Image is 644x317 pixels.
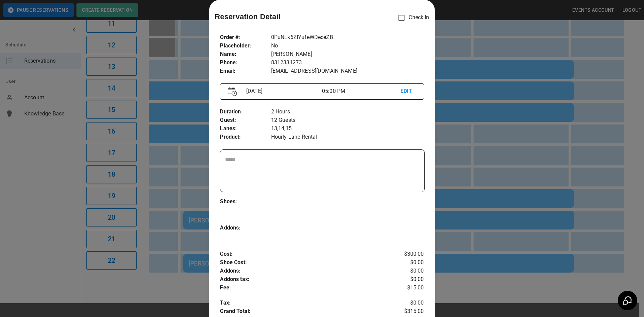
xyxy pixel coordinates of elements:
p: $0.00 [390,275,424,284]
p: Shoe Cost : [220,258,390,267]
p: Lanes : [220,125,271,133]
p: EDIT [400,87,416,96]
p: 12 Guests [271,116,424,125]
p: [EMAIL_ADDRESS][DOMAIN_NAME] [271,67,424,75]
p: Cost : [220,250,390,258]
p: Email : [220,67,271,75]
img: Vector [228,87,237,96]
p: Fee : [220,284,390,292]
p: $0.00 [390,299,424,307]
p: Hourly Lane Rental [271,133,424,141]
p: $0.00 [390,267,424,275]
p: Order # : [220,33,271,42]
p: [PERSON_NAME] [271,50,424,59]
p: Addons : [220,224,271,232]
p: $15.00 [390,284,424,292]
p: Guest : [220,116,271,125]
p: 05:00 PM [322,87,400,95]
p: Duration : [220,108,271,116]
p: 0PuNLk6ZIYufeWDeceZB [271,33,424,42]
p: $300.00 [390,250,424,258]
p: Shoes : [220,198,271,206]
p: 8312331273 [271,59,424,67]
p: Name : [220,50,271,59]
p: No [271,42,424,50]
p: 2 Hours [271,108,424,116]
p: Placeholder : [220,42,271,50]
p: Addons tax : [220,275,390,284]
p: Reservation Detail [215,11,281,22]
p: Check In [394,11,429,25]
p: Addons : [220,267,390,275]
p: Product : [220,133,271,141]
p: $0.00 [390,258,424,267]
p: [DATE] [244,87,322,95]
p: Tax : [220,299,390,307]
p: 13,14,15 [271,125,424,133]
p: Phone : [220,59,271,67]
